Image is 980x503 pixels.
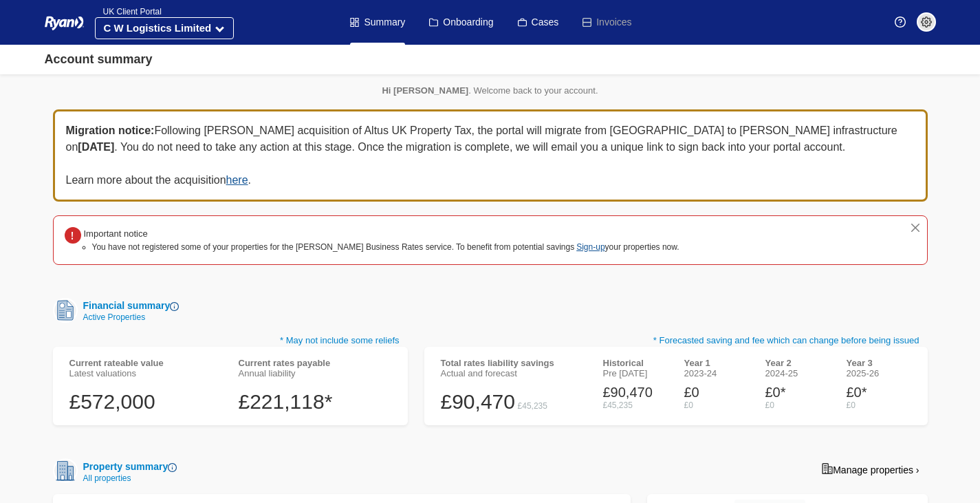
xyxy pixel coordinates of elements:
[382,85,468,96] strong: Hi [PERSON_NAME]
[441,358,587,368] div: Total rates liability savings
[603,384,668,400] div: £90,470
[69,389,222,414] div: £572,000
[78,299,179,313] div: Financial summary
[909,222,922,234] button: close
[53,109,928,202] div: Following [PERSON_NAME] acquisition of Altus UK Property Tax, the portal will migrate from [GEOGR...
[45,50,153,69] div: Account summary
[603,358,668,368] div: Historical
[765,400,830,410] div: £0
[684,358,749,368] div: Year 1
[92,241,679,253] li: You have not registered some of your properties for the [PERSON_NAME] Business Rates service. To ...
[69,368,222,378] div: Latest valuations
[53,85,928,96] p: . Welcome back to your account.
[847,368,911,378] div: 2025-26
[104,22,212,34] strong: C W Logistics Limited
[424,334,928,347] p: * Forecasted saving and fee which can change before being issued
[66,125,155,136] b: Migration notice:
[441,389,515,414] div: £90,470
[78,313,179,321] div: Active Properties
[921,17,932,28] img: settings
[78,474,177,482] div: All properties
[95,7,162,17] span: UK Client Portal
[765,368,830,378] div: 2024-25
[576,242,605,252] a: Sign-up
[53,334,408,347] p: * May not include some reliefs
[518,401,547,411] div: £45,235
[226,174,248,186] a: here
[847,358,911,368] div: Year 3
[441,368,587,378] div: Actual and forecast
[78,460,177,474] div: Property summary
[765,358,830,368] div: Year 2
[84,227,679,241] div: Important notice
[78,141,114,153] b: [DATE]
[69,358,222,368] div: Current rateable value
[895,17,906,28] img: Help
[684,384,749,400] div: £0
[814,458,927,480] a: Manage properties ›
[847,400,911,410] div: £0
[603,368,668,378] div: Pre [DATE]
[239,389,391,414] div: £221,118*
[684,368,749,378] div: 2023-24
[239,358,391,368] div: Current rates payable
[239,368,391,378] div: Annual liability
[95,17,235,39] button: C W Logistics Limited
[684,400,749,410] div: £0
[603,400,668,410] div: £45,235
